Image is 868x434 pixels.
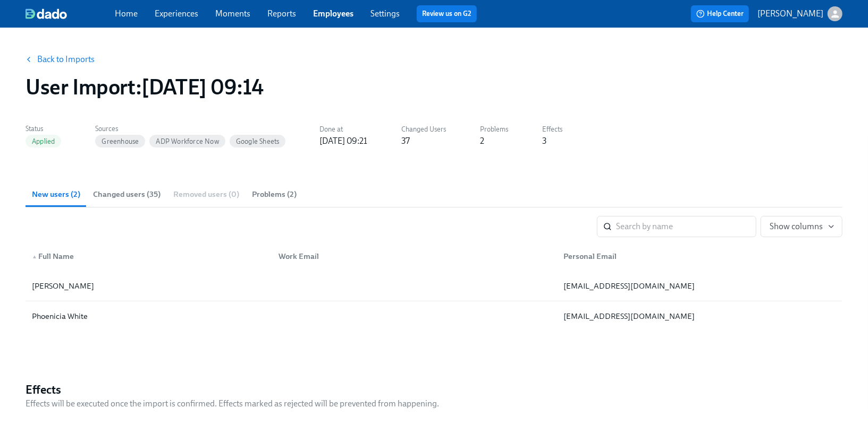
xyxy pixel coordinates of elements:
a: Home [115,8,138,19]
button: Show columns [761,216,842,237]
button: Review us on G2 [417,5,477,22]
label: Done at [319,124,367,135]
a: Reports [267,8,296,19]
div: Full Name [28,250,270,263]
a: Settings [370,8,400,19]
span: Problems (2) [252,188,297,201]
span: Help Center [696,8,744,19]
div: 37 [401,135,410,147]
span: ▲ [32,254,37,259]
label: Sources [95,123,285,135]
label: Effects [542,124,562,135]
div: Phoenicia White [28,310,270,323]
button: Back to Imports [19,49,102,70]
div: [DATE] 09:21 [319,135,367,147]
h4: Effects [26,382,439,398]
span: Show columns [770,221,833,232]
label: Problems [480,124,508,135]
a: Review us on G2 [422,8,471,19]
div: Personal Email [555,246,840,267]
span: Google Sheets [230,137,286,145]
button: [PERSON_NAME] [757,6,842,21]
div: [PERSON_NAME] [28,280,270,292]
div: Personal Email [560,250,840,263]
img: dado [26,8,67,19]
a: Experiences [155,8,198,19]
span: Greenhouse [95,137,145,145]
a: Moments [215,8,250,19]
span: ADP Workforce Now [149,137,225,145]
div: Work Email [274,250,555,263]
button: Help Center [691,5,749,22]
label: Status [26,123,61,135]
h1: User Import : [DATE] 09:14 [26,74,263,100]
div: 3 [542,135,546,147]
input: Search by name [616,216,756,237]
a: Employees [313,8,353,19]
span: Applied [26,137,61,145]
div: [EMAIL_ADDRESS][DOMAIN_NAME] [560,310,840,323]
div: [EMAIL_ADDRESS][DOMAIN_NAME] [560,280,840,292]
a: Back to Imports [37,54,95,65]
div: Work Email [270,246,555,267]
span: Changed users (35) [93,188,161,201]
label: Changed Users [401,124,446,135]
p: [PERSON_NAME] [757,8,823,20]
div: ▲Full Name [28,246,270,267]
a: dado [26,8,115,19]
span: New users (2) [32,188,80,201]
p: Effects will be executed once the import is confirmed. Effects marked as rejected will be prevent... [26,398,439,410]
div: 2 [480,135,484,147]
